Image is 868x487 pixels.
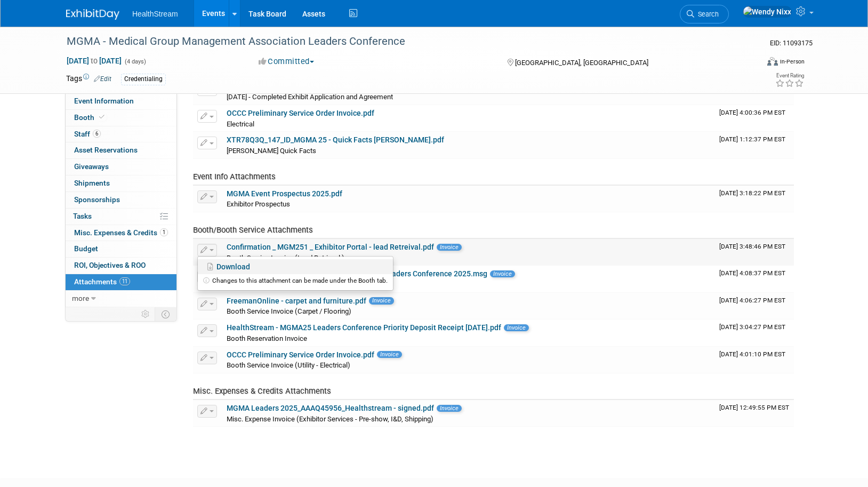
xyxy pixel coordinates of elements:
[227,93,393,101] span: [DATE] - Completed Exhibit Application and Agreement
[767,57,778,66] img: Format-Inperson.png
[66,110,176,126] a: Booth
[66,258,176,274] a: ROI, Objectives & ROO
[227,109,374,117] a: OCCC Preliminary Service Order Invoice.pdf
[193,386,331,396] span: Misc. Expenses & Credits Attachments
[227,415,433,423] span: Misc. Expense Invoice (Exhibitor Services - Pre-show, I&D, Shipping)
[377,351,402,358] span: Invoice
[66,225,176,241] a: Misc. Expenses & Credits1
[93,130,101,138] span: 6
[94,75,111,83] a: Edit
[715,347,794,373] td: Upload Timestamp
[743,6,792,18] img: Wendy Nixx
[719,269,785,277] span: Upload Timestamp
[89,57,99,65] span: to
[74,97,134,105] span: Event Information
[719,350,785,358] span: Upload Timestamp
[719,323,785,331] span: Upload Timestamp
[66,241,176,257] a: Budget
[66,93,176,109] a: Event Information
[227,334,307,342] span: Booth Reservation Invoice
[136,307,155,321] td: Personalize Event Tab Strip
[719,404,789,411] span: Upload Timestamp
[715,266,794,292] td: Upload Timestamp
[680,5,729,23] a: Search
[74,179,110,187] span: Shipments
[227,350,374,359] a: OCCC Preliminary Service Order Invoice.pdf
[66,73,111,85] td: Tags
[719,189,785,197] span: Upload Timestamp
[132,10,178,18] span: HealthStream
[124,58,146,65] span: (4 days)
[719,297,785,304] span: Upload Timestamp
[779,58,805,66] div: In-Person
[74,228,168,237] span: Misc. Expenses & Credits
[719,243,785,250] span: Upload Timestamp
[155,307,177,321] td: Toggle Event Tabs
[227,120,254,128] span: Electrical
[193,225,313,235] span: Booth/Booth Service Attachments
[227,361,350,369] span: Booth Service Invoice (Utility - Electrical)
[66,175,176,191] a: Shipments
[515,59,648,67] span: [GEOGRAPHIC_DATA], [GEOGRAPHIC_DATA]
[255,56,318,67] button: Committed
[66,209,176,225] a: Tasks
[775,73,804,78] div: Event Rating
[227,243,434,251] a: Confirmation _ MGM251 _ Exhibitor Portal - lead Retreival.pdf
[227,189,342,198] a: MGMA Event Prospectus 2025.pdf
[715,186,794,212] td: Upload Timestamp
[715,132,794,158] td: Upload Timestamp
[719,109,785,116] span: Upload Timestamp
[198,259,393,274] a: Download
[490,270,515,277] span: Invoice
[715,400,794,427] td: Upload Timestamp
[74,261,146,269] span: ROI, Objectives & ROO
[227,254,344,262] span: Booth Service Invoice (Lead Retrieval )
[227,323,501,332] a: HealthStream - MGMA25 Leaders Conference Priority Deposit Receipt [DATE].pdf
[719,135,785,143] span: Upload Timestamp
[74,277,130,286] span: Attachments
[193,172,276,181] span: Event Info Attachments
[72,294,89,302] span: more
[227,135,444,144] a: XTR78Q3Q_147_ID_MGMA 25 - Quick Facts [PERSON_NAME].pdf
[74,195,120,204] span: Sponsorships
[119,277,130,285] span: 11
[66,159,176,175] a: Giveaways
[198,274,393,288] div: Changes to this attachment can be made under the Booth tab.
[715,320,794,346] td: Upload Timestamp
[63,32,742,51] div: MGMA - Medical Group Management Association Leaders Conference
[227,200,290,208] span: Exhibitor Prospectus
[437,244,462,251] span: Invoice
[74,146,138,154] span: Asset Reservations
[66,291,176,307] a: more
[715,239,794,266] td: Upload Timestamp
[695,55,805,71] div: Event Format
[121,74,166,85] div: Credentialing
[715,105,794,132] td: Upload Timestamp
[66,126,176,142] a: Staff6
[227,147,316,155] span: [PERSON_NAME] Quick Facts
[74,130,101,138] span: Staff
[99,114,105,120] i: Booth reservation complete
[227,307,351,315] span: Booth Service Invoice (Carpet / Flooring)
[74,244,98,253] span: Budget
[437,405,462,412] span: Invoice
[66,274,176,290] a: Attachments11
[227,404,434,412] a: MGMA Leaders 2025_AAAQ45956_Healthstream - signed.pdf
[160,228,168,236] span: 1
[66,56,122,66] span: [DATE] [DATE]
[73,212,92,220] span: Tasks
[715,293,794,320] td: Upload Timestamp
[74,162,109,171] span: Giveaways
[694,10,719,18] span: Search
[66,192,176,208] a: Sponsorships
[770,39,813,47] span: Event ID: 11093175
[66,142,176,158] a: Asset Reservations
[74,113,107,122] span: Booth
[369,297,394,304] span: Invoice
[66,9,119,20] img: ExhibitDay
[227,297,366,305] a: FreemanOnline - carpet and furniture.pdf
[504,324,529,331] span: Invoice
